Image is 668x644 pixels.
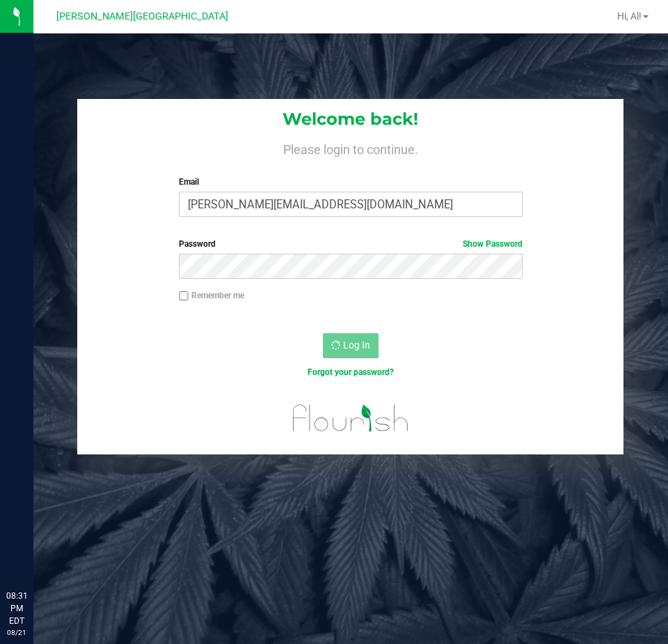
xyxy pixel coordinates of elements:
[179,176,522,188] label: Email
[343,339,370,351] span: Log In
[77,110,623,128] h1: Welcome back!
[463,239,523,249] a: Show Password
[6,590,27,627] p: 08:31 PM EDT
[179,289,244,302] label: Remember me
[77,139,623,156] h4: Please login to continue.
[308,367,394,377] a: Forgot your password?
[283,393,419,443] img: flourish_logo.svg
[323,333,379,358] button: Log In
[56,10,228,22] span: [PERSON_NAME][GEOGRAPHIC_DATA]
[179,239,216,249] span: Password
[617,10,642,22] span: Hi, Al!
[179,291,189,301] input: Remember me
[6,627,27,638] p: 08/21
